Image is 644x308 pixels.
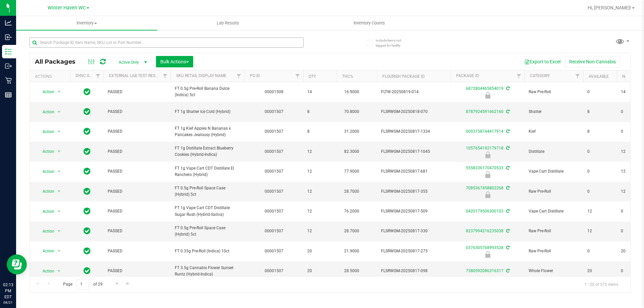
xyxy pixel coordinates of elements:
[123,279,133,288] a: Go to the last page
[588,5,631,10] span: Hi, [PERSON_NAME]!
[466,268,503,273] a: 7380592086316317
[265,149,283,154] a: 00001507
[587,208,613,214] span: 12
[505,166,509,170] span: Sync from Compliance System
[175,125,240,138] span: FT 1g Kief Apples N Bananas x Pancakes Jealousy (Hybrid)
[529,208,579,214] span: Vape Cart Distillate
[466,229,503,233] a: 8237994216235038
[265,89,283,94] a: 00001508
[381,89,447,95] span: FLTW-20250819-014
[84,147,91,156] span: In Sync
[108,208,167,214] span: PASSED
[55,246,63,256] span: select
[505,268,509,273] span: Sync from Compliance System
[175,265,240,278] span: FT 3.5g Cannabis Flower Sunset Runtz (Hybrid-Indica)
[233,70,245,82] a: Filter
[16,20,157,26] span: Inventory
[466,129,503,134] a: 0003158744417914
[587,109,613,115] span: 8
[265,189,283,194] a: 00001507
[341,187,363,196] span: 28.7000
[84,187,91,196] span: In Sync
[505,86,509,91] span: Sync from Compliance System
[450,151,526,158] div: Newly Received
[587,188,613,195] span: 0
[265,209,283,213] a: 00001507
[529,89,579,95] span: Raw Pre-Roll
[381,128,447,135] span: FLSRWGM-20250817-1334
[84,266,91,275] span: In Sync
[341,206,363,216] span: 76.2000
[587,168,613,175] span: 0
[108,109,167,115] span: PASSED
[341,127,363,136] span: 31.2000
[466,109,503,114] a: 8787924591662160
[175,248,240,254] span: FT 0.35g Pre-Roll (Indica) 10ct
[175,185,240,198] span: FT 0.5g Pre-Roll Space Case (Hybrid) 5ct
[579,279,624,289] span: 1 - 20 of 575 items
[587,148,613,155] span: 0
[75,73,101,78] a: Sync Status
[57,279,108,290] span: Page of 29
[35,74,67,79] div: Actions
[529,248,579,254] span: Raw Pre-Roll
[265,129,283,134] a: 00001507
[505,186,509,190] span: Sync from Compliance System
[208,20,248,26] span: Lab Results
[5,34,12,41] inline-svg: Inbound
[587,128,613,135] span: 8
[35,58,82,65] span: All Packages
[587,268,613,274] span: 20
[307,188,333,195] span: 12
[55,87,63,97] span: select
[55,147,63,156] span: select
[466,209,503,213] a: 0420179506300103
[157,16,299,30] a: Lab Results
[108,188,167,195] span: PASSED
[84,206,91,216] span: In Sync
[514,70,525,82] a: Filter
[307,228,333,234] span: 12
[307,148,333,155] span: 12
[108,89,167,95] span: PASSED
[381,248,447,254] span: FLSRWGM-20250817-275
[381,148,447,155] span: FLSRWGM-20250817-1045
[381,268,447,274] span: FLSRWGM-20250817-098
[381,208,447,214] span: FLSRWGM-20250817-509
[341,147,363,157] span: 82.3000
[589,74,609,79] a: Available
[48,5,86,11] span: Winter Haven WC
[341,107,363,117] span: 70.8000
[307,248,333,254] span: 20
[84,246,91,256] span: In Sync
[55,207,63,216] span: select
[5,48,12,55] inline-svg: Inventory
[381,109,447,115] span: FLSRWGM-20250818-070
[466,146,503,150] a: 1057654192179718
[466,86,503,91] a: 6872804465854019
[3,300,13,305] p: 08/21
[84,226,91,236] span: In Sync
[37,266,55,276] span: Action
[505,209,509,213] span: Sync from Compliance System
[381,228,447,234] span: FLSRWGM-20250817-330
[176,73,226,78] a: Sku Retail Display Name
[250,73,260,78] a: PO ID
[381,168,447,175] span: FLSRWGM-20250817-681
[37,147,55,156] span: Action
[175,85,240,98] span: FT 0.5g Pre-Roll Banana Dulce (Indica) 5ct
[565,56,620,67] button: Receive Non-Cannabis
[292,70,303,82] a: Filter
[160,59,189,64] span: Bulk Actions
[587,248,613,254] span: 0
[265,229,283,233] a: 00001507
[307,128,333,135] span: 8
[381,188,447,195] span: FLSRWGM-20250817-355
[37,246,55,256] span: Action
[84,167,91,176] span: In Sync
[5,19,12,26] inline-svg: Analytics
[341,87,363,97] span: 16.9000
[93,70,104,82] a: Filter
[108,148,167,155] span: PASSED
[37,227,55,236] span: Action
